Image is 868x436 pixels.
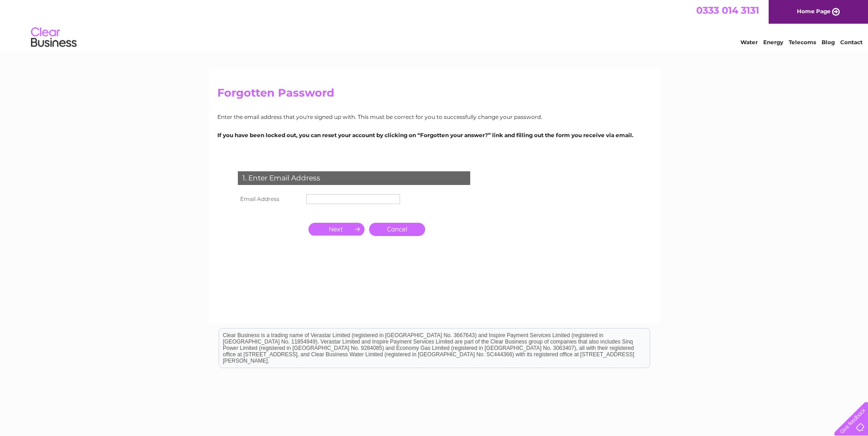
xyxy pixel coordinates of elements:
a: Cancel [369,223,425,236]
p: Enter the email address that you're signed up with. This must be correct for you to successfully ... [217,113,651,121]
a: Telecoms [789,39,816,46]
img: logo.png [31,24,77,51]
th: Email Address [236,192,304,206]
a: Energy [763,39,783,46]
div: Clear Business is a trading name of Verastar Limited (registered in [GEOGRAPHIC_DATA] No. 3667643... [219,5,650,44]
a: Blog [822,39,835,46]
p: If you have been locked out, you can reset your account by clicking on “Forgotten your answer?” l... [217,131,651,139]
a: Contact [840,39,863,46]
h2: Forgotten Password [217,87,651,104]
a: Water [740,39,758,46]
div: 1. Enter Email Address [238,171,470,185]
a: 0333 014 3131 [696,5,759,16]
